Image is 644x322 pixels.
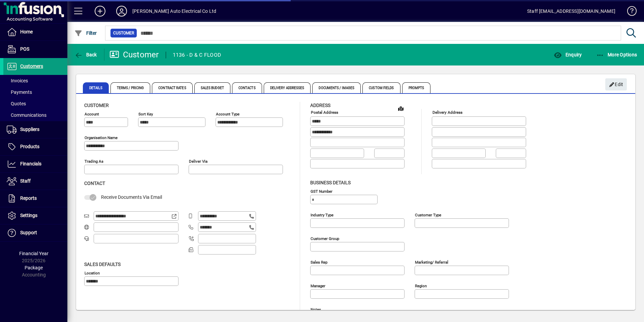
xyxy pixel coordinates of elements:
a: View on map [395,103,406,114]
span: Customers [20,63,43,69]
button: Profile [111,5,132,17]
a: Payments [3,86,67,98]
span: Customer [113,30,134,36]
span: Back [74,52,97,57]
span: Details [83,82,109,93]
mat-label: Sort key [138,112,153,116]
div: 1136 - D & C FLOOD [173,50,221,60]
span: Enquiry [554,52,582,57]
span: Customer [84,103,109,108]
a: Financials [3,156,67,172]
mat-label: Location [85,270,100,275]
span: Sales defaults [84,262,121,267]
span: POS [20,46,29,52]
mat-label: Industry type [311,212,333,217]
span: Products [20,144,39,149]
mat-label: Account [85,112,99,116]
span: Settings [20,213,37,218]
span: Support [20,230,37,235]
a: Knowledge Base [622,1,636,23]
span: Payments [7,89,32,95]
a: Staff [3,173,67,190]
span: Prompts [402,82,431,93]
div: Customer [109,49,159,60]
a: Suppliers [3,121,67,138]
span: Suppliers [20,127,39,132]
mat-label: Customer type [415,212,441,217]
a: Home [3,24,67,41]
mat-label: Customer group [311,236,339,241]
button: Enquiry [552,49,583,61]
span: Contacts [232,82,262,93]
mat-label: Notes [311,307,321,312]
mat-label: Account Type [216,112,239,116]
span: Contact [84,181,105,186]
a: Invoices [3,75,67,86]
span: Sales Budget [194,82,230,93]
mat-label: Trading as [85,159,103,164]
a: Settings [3,207,67,224]
span: Financial Year [19,251,49,256]
span: Filter [74,30,97,36]
span: Edit [609,79,623,90]
a: Reports [3,190,67,207]
button: Filter [73,27,99,39]
span: Package [25,265,43,270]
span: Communications [7,112,46,118]
span: Business details [310,180,351,185]
span: Delivery Addresses [264,82,311,93]
mat-label: Deliver via [189,159,207,164]
span: More Options [596,52,637,57]
a: Communications [3,109,67,121]
mat-label: Region [415,283,427,288]
mat-label: Organisation name [85,135,118,140]
a: Products [3,138,67,155]
span: Receive Documents Via Email [101,194,162,200]
div: Staff [EMAIL_ADDRESS][DOMAIN_NAME] [527,6,615,17]
mat-label: Sales rep [311,260,327,264]
button: More Options [594,49,639,61]
a: Support [3,224,67,241]
a: POS [3,41,67,58]
span: Invoices [7,78,28,83]
app-page-header-button: Back [67,49,104,61]
span: Documents / Images [312,82,361,93]
button: Add [89,5,111,17]
div: [PERSON_NAME] Auto Electrical Co Ltd [132,6,216,17]
button: Edit [605,78,627,90]
span: Quotes [7,101,26,106]
span: Contract Rates [152,82,192,93]
span: Reports [20,195,37,201]
span: Home [20,29,33,34]
mat-label: GST Number [311,189,332,193]
mat-label: Manager [311,283,325,288]
span: Address [310,103,330,108]
span: Financials [20,161,41,166]
span: Terms / Pricing [110,82,151,93]
a: Quotes [3,98,67,109]
mat-label: Marketing/ Referral [415,260,448,264]
span: Staff [20,178,31,184]
button: Back [73,49,99,61]
span: Custom Fields [362,82,400,93]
